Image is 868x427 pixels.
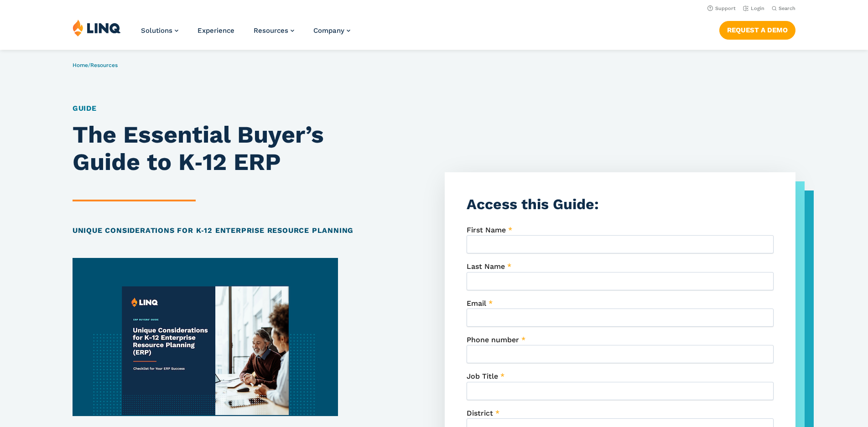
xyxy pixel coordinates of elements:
span: Job Title [467,372,498,381]
span: First Name [467,226,506,234]
img: LINQ | K‑12 Software [73,19,121,36]
span: Resources [254,26,288,35]
button: Open Search Bar [772,5,795,12]
img: ERP Buyers Guide Thumbnail [73,258,338,416]
a: Request a Demo [719,21,795,39]
h2: Unique Considerations for K‑12 Enterprise Resource Planning [73,225,361,236]
a: Home [73,62,88,68]
span: District [467,409,493,417]
span: Email [467,299,486,308]
nav: Primary Navigation [141,19,350,49]
h1: The Essential Buyer’s Guide to K‑12 ERP [73,121,361,176]
a: Resources [254,26,294,35]
a: Company [313,26,350,35]
a: Guide [73,104,97,113]
span: Solutions [141,26,172,35]
span: Company [313,26,344,35]
a: Solutions [141,26,178,35]
span: Phone number [467,335,519,344]
nav: Button Navigation [719,19,795,39]
h3: Access this Guide: [467,194,774,215]
span: Last Name [467,262,505,271]
span: Search [779,5,795,11]
a: Experience [198,26,234,35]
span: / [73,62,118,68]
a: Resources [90,62,118,68]
a: Support [707,5,736,11]
a: Login [743,5,764,11]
